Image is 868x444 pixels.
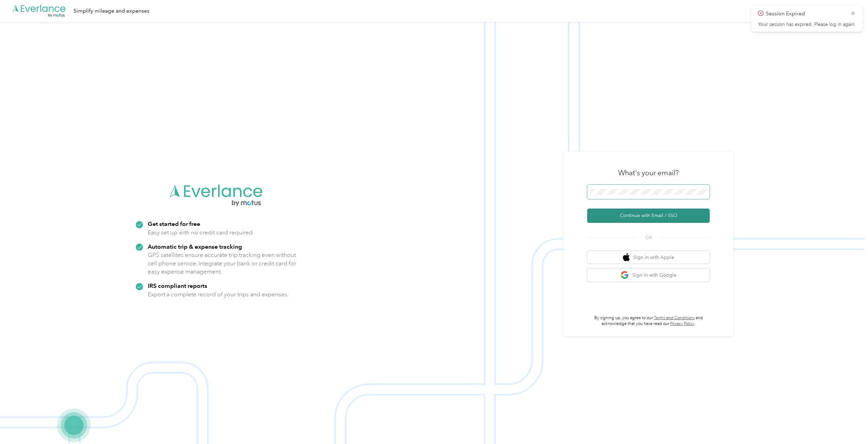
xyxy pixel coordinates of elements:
strong: Automatic trip & expense tracking [148,243,242,250]
img: apple logo [623,253,630,262]
strong: IRS compliant reports [148,282,207,289]
p: GPS satellites ensure accurate trip tracking even without cell phone service. Integrate your bank... [148,251,296,276]
button: google logoSign in with Google [587,268,710,282]
h3: What's your email? [618,168,679,178]
img: google logo [621,271,629,279]
p: Export a complete record of your trips and expenses. [148,290,289,299]
div: Simplify mileage and expenses [74,7,149,15]
button: Continue with Email / SSO [587,209,710,223]
p: Easy set up with no credit card required [148,228,253,237]
strong: Get started for free [148,220,200,227]
button: apple logoSign in with Apple [587,251,710,264]
a: Privacy Policy [670,321,694,326]
p: Session Expired [766,10,846,18]
span: OR [637,234,660,241]
p: Your session has expired. Please log in again. [758,21,856,28]
a: Terms and Conditions [654,315,695,320]
p: By signing up, you agree to our and acknowledge that you have read our . [587,315,710,327]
